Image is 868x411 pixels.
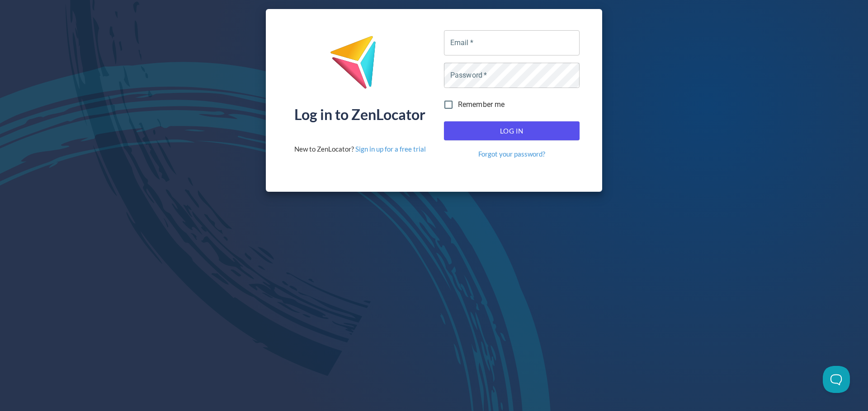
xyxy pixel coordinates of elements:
button: Log In [444,121,580,140]
iframe: Toggle Customer Support [823,366,850,393]
a: Sign in up for a free trial [355,145,426,153]
img: ZenLocator [330,35,390,96]
a: Forgot your password? [478,149,545,159]
span: Remember me [458,99,505,110]
div: New to ZenLocator? [294,144,426,154]
div: Log in to ZenLocator [294,107,425,122]
span: Log In [454,125,570,137]
input: name@company.com [444,30,580,55]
